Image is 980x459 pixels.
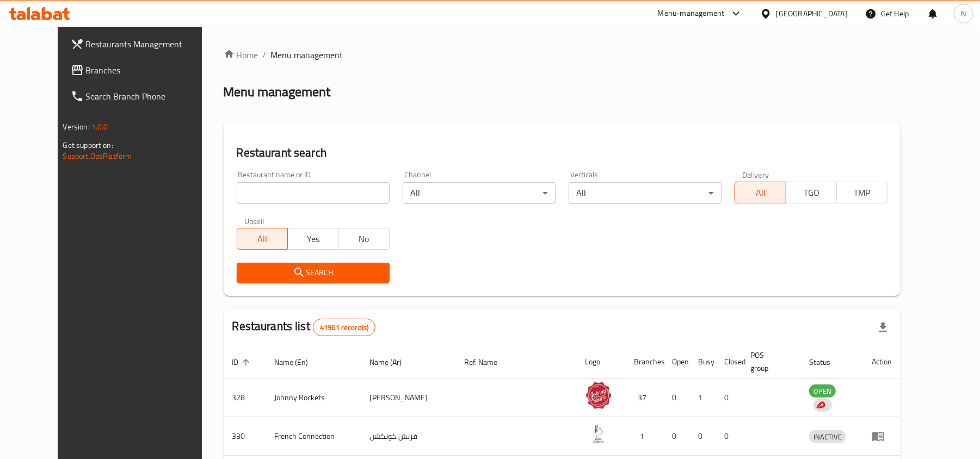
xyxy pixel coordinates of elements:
td: 0 [663,417,689,456]
div: Menu [872,430,892,443]
span: No [343,231,385,247]
td: 0 [663,379,689,417]
button: TGO [786,182,837,203]
nav: breadcrumb [224,48,901,61]
div: Menu-management [658,7,725,20]
td: 328 [224,379,266,417]
div: All [403,182,556,204]
td: 0 [689,417,716,456]
span: Branches [86,64,213,77]
span: Yes [292,231,334,247]
div: OPEN [809,384,836,398]
td: 1 [625,417,663,456]
span: Name (En) [275,356,323,369]
div: Indicates that the vendor menu management has been moved to DH Catalog service [813,399,832,412]
button: No [338,228,389,250]
th: Branches [625,345,663,379]
td: [PERSON_NAME] [361,379,455,417]
th: Open [663,345,689,379]
li: / [263,48,267,61]
td: 330 [224,417,266,456]
span: 41961 record(s) [313,322,375,333]
input: Search for restaurant name or ID.. [237,182,390,204]
img: Johnny Rockets [585,382,612,409]
span: ID [232,356,253,369]
th: Busy [689,345,716,379]
div: Export file [870,314,896,340]
img: delivery hero logo [816,400,825,410]
td: 0 [716,417,742,456]
span: TGO [791,185,833,201]
button: All [237,228,288,250]
span: Search Branch Phone [86,90,213,103]
div: Total records count [313,319,375,336]
label: Delivery [742,171,769,178]
span: Ref. Name [464,356,511,369]
button: TMP [836,182,887,203]
td: فرنش كونكشن [361,417,455,456]
th: Closed [716,345,742,379]
h2: Restaurants list [232,318,376,336]
div: INACTIVE [809,430,846,443]
span: POS group [750,349,787,375]
td: 1 [689,379,716,417]
div: [GEOGRAPHIC_DATA] [776,8,848,20]
td: 37 [625,379,663,417]
td: Johnny Rockets [266,379,361,417]
label: Upsell [244,217,264,225]
button: All [735,182,786,203]
span: Get support on: [63,138,113,152]
span: INACTIVE [809,431,846,443]
span: Search [245,266,381,280]
span: TMP [841,185,883,201]
span: All [242,231,283,247]
h2: Restaurant search [237,145,888,161]
span: Restaurants Management [86,38,213,51]
div: All [569,182,722,204]
a: Support.OpsPlatform [63,149,132,163]
span: All [739,185,781,201]
a: Search Branch Phone [62,83,221,109]
span: Menu management [271,48,343,61]
h2: Menu management [224,83,331,101]
td: 0 [716,379,742,417]
img: French Connection [585,420,612,448]
button: Search [237,263,390,283]
span: OPEN [809,385,836,398]
button: Yes [287,228,338,250]
a: Branches [62,57,221,83]
a: Home [224,48,258,61]
span: 1.0.0 [91,120,108,134]
span: Name (Ar) [369,356,416,369]
a: Restaurants Management [62,31,221,57]
span: N [961,8,966,20]
th: Logo [576,345,625,379]
td: French Connection [266,417,361,456]
th: Action [863,345,901,379]
span: Version: [63,120,90,134]
span: Status [809,356,845,369]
